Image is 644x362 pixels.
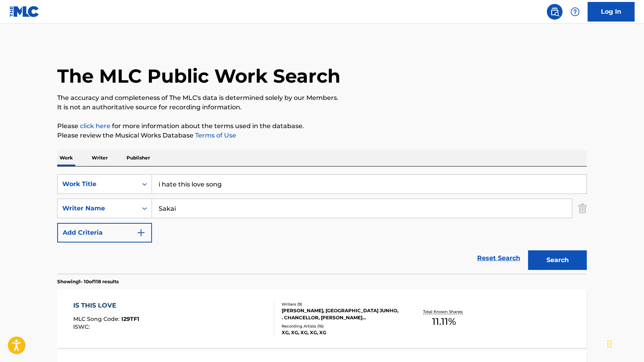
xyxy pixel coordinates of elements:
[121,315,139,322] span: I29TF1
[73,315,121,322] span: MLC Song Code :
[73,301,139,310] div: IS THIS LOVE
[73,323,92,330] span: ISWC :
[57,223,152,243] button: Add Criteria
[9,6,40,17] img: MLC Logo
[57,121,587,131] p: Please for more information about the terms used in the database.
[588,2,635,22] a: Log In
[607,332,612,356] div: Drag
[57,103,587,112] p: It is not an authoritative source for recording information.
[62,179,133,189] div: Work Title
[282,329,400,336] div: XG, XG, XG, XG, XG
[282,323,400,329] div: Recording Artists ( 16 )
[124,150,152,166] p: Publisher
[432,315,456,329] span: 11.11 %
[282,301,400,307] div: Writers ( 9 )
[57,93,587,103] p: The accuracy and completeness of The MLC's data is determined solely by our Members.
[57,150,75,166] p: Work
[550,7,559,16] img: search
[194,132,236,139] a: Terms of Use
[136,228,146,237] img: 9d2ae6d4665cec9f34b9.svg
[578,199,587,218] img: Delete Criterion
[57,278,119,285] p: Showing 1 - 10 of 118 results
[57,289,587,348] a: IS THIS LOVEMLC Song Code:I29TF1ISWC:Writers (9)[PERSON_NAME], [GEOGRAPHIC_DATA] JUNHO, . CHANCEL...
[80,122,110,130] a: click here
[473,250,524,267] a: Reset Search
[62,204,133,213] div: Writer Name
[423,309,465,315] p: Total Known Shares:
[57,64,340,88] h1: The MLC Public Work Search
[567,4,583,20] div: Help
[570,7,580,16] img: help
[282,307,400,321] div: [PERSON_NAME], [GEOGRAPHIC_DATA] JUNHO, . CHANCELLOR, [PERSON_NAME] [PERSON_NAME], [PERSON_NAME],...
[547,4,563,20] a: Public Search
[57,131,587,140] p: Please review the Musical Works Database
[57,174,587,274] form: Search Form
[528,250,587,270] button: Search
[89,150,110,166] p: Writer
[605,324,644,362] iframe: Chat Widget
